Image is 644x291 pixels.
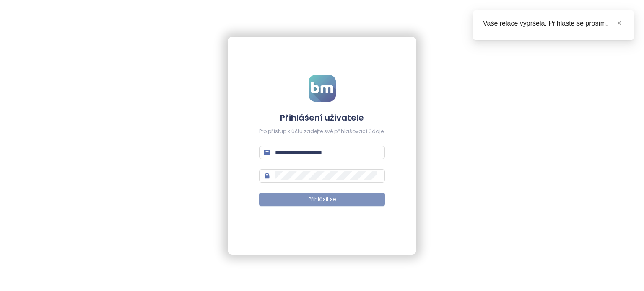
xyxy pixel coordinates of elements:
[259,112,385,124] h4: Přihlášení uživatele
[259,193,385,206] button: Přihlásit se
[264,149,270,155] span: mail
[264,173,270,179] span: lock
[309,196,336,203] span: Přihlásit se
[259,128,385,136] div: Pro přístup k účtu zadejte své přihlašovací údaje.
[309,75,336,102] img: logo
[616,20,622,26] span: close
[483,18,624,28] div: Vaše relace vypršela. Přihlaste se prosím.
